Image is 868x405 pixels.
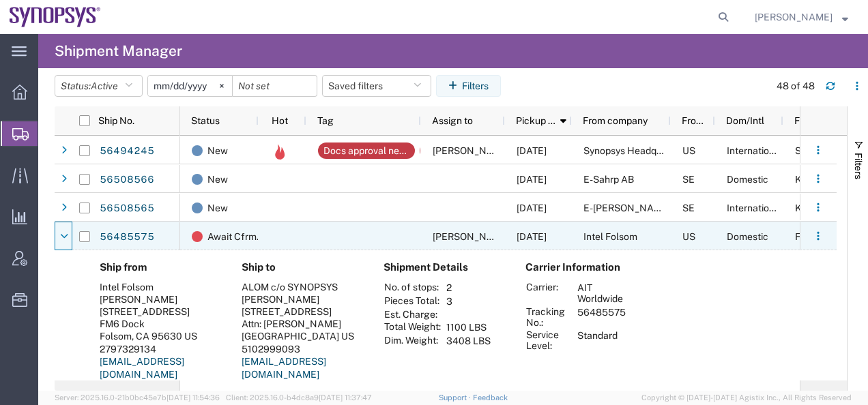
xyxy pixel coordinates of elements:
span: SE [682,174,695,185]
span: SE [682,202,695,213]
div: [STREET_ADDRESS] [242,305,362,318]
span: New [207,136,228,165]
span: [DATE] 11:37:47 [319,393,372,402]
span: 08/19/2025 [517,231,547,242]
span: New [207,194,228,222]
input: Not set [148,76,232,96]
span: Domestic [727,231,768,242]
th: Est. Charge: [384,308,442,320]
span: Client: 2025.16.0-b4dc8a9 [226,393,372,402]
span: From country [682,115,710,126]
span: International [727,202,783,213]
input: Not set [233,76,317,96]
td: 2 [442,281,495,295]
td: AIT Worldwide [573,281,635,305]
a: 56485575 [99,226,155,248]
div: Intel Folsom [100,281,220,293]
span: [DATE] 11:54:36 [167,393,220,402]
span: KÄVLINGE [795,174,842,185]
span: Active [91,80,118,91]
button: Status:Active [55,75,143,97]
span: Dom/Intl [726,115,764,126]
span: 08/19/2025 [517,202,547,213]
a: Support [439,393,473,402]
span: E-Sharp AB [583,202,671,213]
div: [STREET_ADDRESS] [100,305,220,318]
span: Status [191,115,220,126]
h4: Ship from [100,261,220,273]
th: Dim. Weight: [384,334,442,348]
td: 3408 LBS [442,334,495,348]
span: Ship No. [98,115,134,126]
button: Saved filters [322,75,431,97]
span: Server: 2025.16.0-21b0bc45e7b [55,393,220,402]
span: US [682,145,695,156]
span: Kaelen O'Connor [433,145,510,156]
td: 3 [442,295,495,308]
th: Tracking No.: [525,305,573,329]
div: [PERSON_NAME] [100,293,220,305]
div: Attn: [PERSON_NAME] [242,318,362,330]
a: [EMAIL_ADDRESS][DOMAIN_NAME] [100,356,184,380]
span: From city [794,115,835,126]
span: Sunnyvale [795,145,841,156]
span: Tag [317,115,334,126]
span: International [727,145,783,156]
span: 08/19/2025 [517,174,547,185]
div: [GEOGRAPHIC_DATA] US [242,330,362,342]
a: 56508566 [99,169,155,191]
span: Chris Potter [755,10,833,25]
div: ALOM c/o SYNOPSYS [242,281,362,293]
span: Copyright © [DATE]-[DATE] Agistix Inc., All Rights Reserved [641,392,852,404]
h4: Shipment Details [384,261,504,273]
div: [PERSON_NAME] [242,293,362,305]
span: Await Cfrm. [207,222,259,251]
span: Rafael Chacon [433,231,510,242]
td: 1100 LBS [442,320,495,334]
h4: Ship to [242,261,362,273]
span: Assign to [432,115,473,126]
a: [EMAIL_ADDRESS][DOMAIN_NAME] [242,356,326,380]
div: FM6 Dock [100,318,220,330]
h4: Shipment Manager [55,34,182,68]
span: Hot [272,115,288,126]
img: logo [10,7,101,27]
th: Carrier: [525,281,573,305]
span: Domestic [727,174,768,185]
th: No. of stops: [384,281,442,295]
div: Docs approval needed [323,142,409,159]
span: KÄVLINGE [795,202,842,213]
span: Intel Folsom [583,231,637,242]
h4: Carrier Information [525,261,635,273]
th: Service Level: [525,329,573,352]
a: Feedback [473,393,508,402]
td: 56485575 [573,305,635,329]
button: [PERSON_NAME] [754,9,849,25]
td: Standard [573,329,635,352]
span: Synopsys Headquarters USSV [583,145,715,156]
span: 08/20/2025 [517,145,547,156]
span: Pickup date [516,115,556,126]
div: 5102999093 [242,343,362,355]
th: Pieces Total: [384,295,442,308]
span: E-Sahrp AB [583,174,634,185]
a: 56494245 [99,140,155,162]
a: 56508565 [99,198,155,220]
span: From company [583,115,648,126]
div: 48 of 48 [777,79,815,93]
span: New [207,165,228,194]
div: Folsom, CA 95630 US [100,330,220,342]
span: Folsom [795,231,827,242]
button: Filters [436,75,501,97]
th: Total Weight: [384,320,442,334]
div: 2797329134 [100,343,220,355]
span: Filters [853,153,864,179]
span: US [682,231,695,242]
